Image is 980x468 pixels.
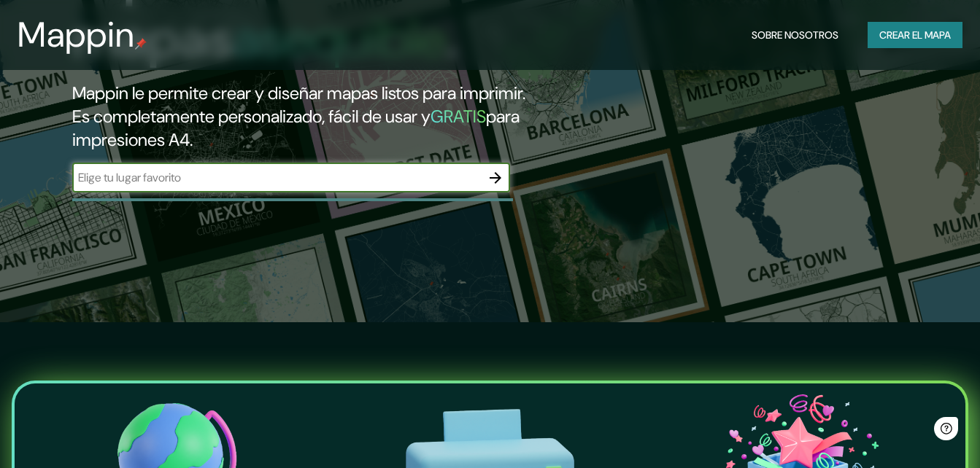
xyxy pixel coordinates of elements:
h3: Mappin [18,15,135,55]
font: Sobre nosotros [752,26,838,44]
h5: GRATIS [431,105,486,128]
img: mappin-pin [135,38,147,50]
input: Elige tu lugar favorito [72,169,481,186]
iframe: Help widget launcher [850,411,964,452]
button: Crear el mapa [868,22,962,49]
font: Crear el mapa [879,26,951,44]
h2: Mappin le permite crear y diseñar mapas listos para imprimir. Es completamente personalizado, fác... [72,82,563,152]
button: Sobre nosotros [746,22,844,49]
